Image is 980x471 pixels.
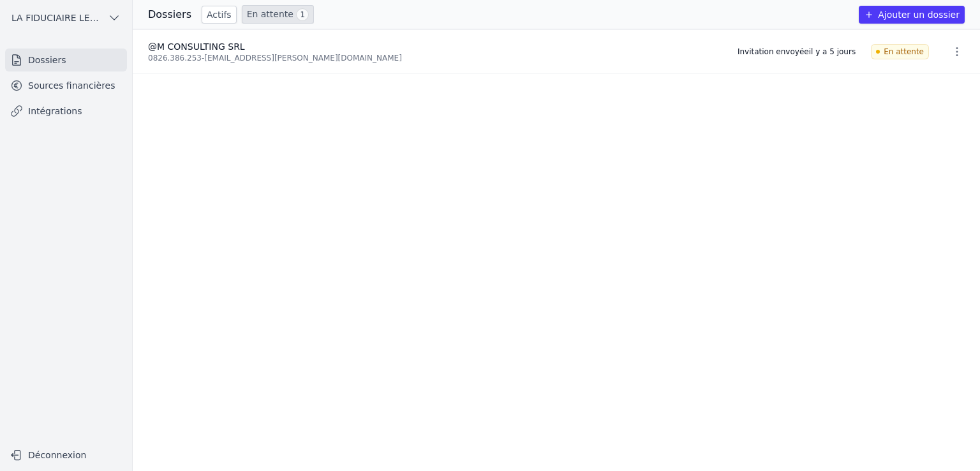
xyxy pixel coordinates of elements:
a: Actifs [202,6,237,24]
span: En attente [871,44,929,59]
button: Déconnexion [5,445,127,465]
button: LA FIDUCIAIRE LEMAIRE SA [5,8,127,28]
h3: Dossiers [148,7,191,22]
span: LA FIDUCIAIRE LEMAIRE SA [11,11,103,24]
span: 1 [296,8,309,21]
span: @M CONSULTING SRL [148,41,245,52]
button: Ajouter un dossier [859,6,965,24]
a: Sources financières [5,74,127,97]
a: En attente 1 [242,5,314,24]
div: Invitation envoyée il y a 5 jours [738,47,856,57]
div: 0826.386.253 - [EMAIL_ADDRESS][PERSON_NAME][DOMAIN_NAME] [148,53,722,63]
a: Dossiers [5,49,127,71]
a: Intégrations [5,100,127,123]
